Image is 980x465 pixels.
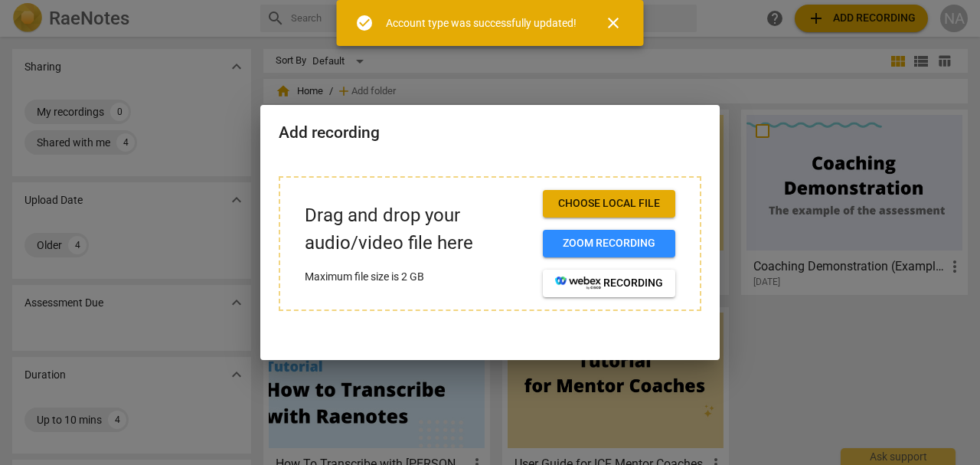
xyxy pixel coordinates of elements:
[543,190,675,218] button: Choose local file
[305,202,531,256] p: Drag and drop your audio/video file here
[543,270,675,297] button: recording
[279,123,701,142] h2: Add recording
[543,230,675,257] button: Zoom recording
[555,236,663,251] span: Zoom recording
[555,196,663,211] span: Choose local file
[604,14,622,32] span: close
[305,269,531,285] p: Maximum file size is 2 GB
[386,15,577,31] div: Account type was successfully updated!
[555,276,663,291] span: recording
[355,14,374,32] span: check_circle
[595,5,632,41] button: Close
